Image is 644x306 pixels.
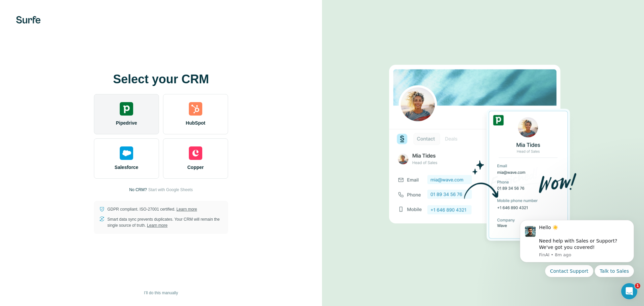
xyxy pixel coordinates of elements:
span: Salesforce [115,164,139,171]
span: Copper [187,164,204,171]
img: salesforce's logo [120,146,133,160]
span: I’ll do this manually [144,290,178,296]
img: PIPEDRIVE image [389,53,577,253]
p: No CRM? [129,187,147,193]
button: I’ll do this manually [139,288,182,298]
span: 1 [635,283,640,289]
a: Learn more [176,207,197,212]
a: Learn more [147,223,167,228]
button: Start with Google Sheets [148,187,193,193]
h1: Select your CRM [94,73,228,86]
span: HubSpot [186,120,205,126]
p: GDPR compliant. ISO-27001 certified. [107,206,197,212]
img: pipedrive's logo [120,102,133,116]
p: Smart data sync prevents duplicates. Your CRM will remain the single source of truth. [107,216,223,228]
span: Pipedrive [116,120,137,126]
img: copper's logo [189,146,202,160]
iframe: Intercom notifications message [510,212,644,303]
iframe: Intercom live chat [621,283,637,299]
img: hubspot's logo [189,102,202,116]
img: Surfe's logo [16,16,41,24]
